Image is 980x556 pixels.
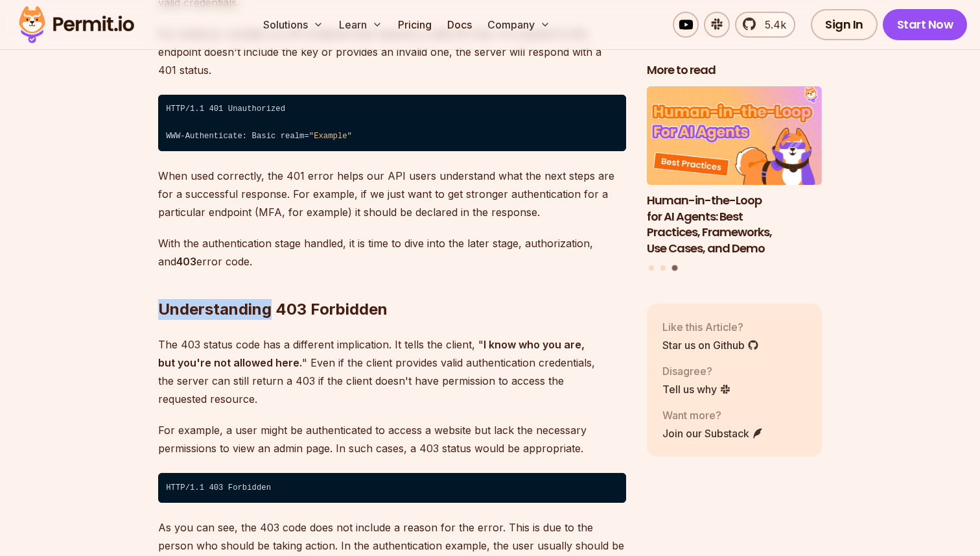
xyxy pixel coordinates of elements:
[158,167,626,221] p: When used correctly, the 401 error helps our API users understand what the next steps are for a s...
[442,12,477,38] a: Docs
[662,407,764,422] p: Want more?
[811,9,878,40] a: Sign In
[647,86,822,257] li: 3 of 3
[158,421,626,457] p: For example, a user might be authenticated to access a website but lack the necessary permissions...
[647,86,822,257] a: Human-in-the-Loop for AI Agents: Best Practices, Frameworks, Use Cases, and DemoHuman-in-the-Loop...
[158,25,626,79] p: For instance, consider an API endpoint that requires a valid API key. If a request to this endpoi...
[158,234,626,271] p: With the authentication stage handled, it is time to dive into the later stage, authorization, an...
[158,335,626,408] p: The 403 status code has a different implication. It tells the client, " " Even if the client prov...
[660,265,666,270] button: Go to slide 2
[258,12,329,38] button: Solutions
[176,255,196,268] strong: 403
[309,132,352,141] span: "Example"
[158,473,626,503] code: HTTP/1.1 403 Forbidden
[158,247,626,320] h2: Understanding 403 Forbidden
[482,12,555,38] button: Company
[757,17,786,32] span: 5.4k
[158,95,626,152] code: HTTP/1.1 401 Unauthorized ⁠ WWW-Authenticate: Basic realm=
[662,319,759,334] p: Like this Article?
[662,381,731,396] a: Tell us why
[393,12,437,38] a: Pricing
[883,9,968,40] a: Start Now
[735,12,795,38] a: 5.4k
[647,62,822,79] h2: More to read
[647,86,822,272] div: Posts
[662,337,759,352] a: Star us on Github
[671,265,677,271] button: Go to slide 3
[647,86,822,185] img: Human-in-the-Loop for AI Agents: Best Practices, Frameworks, Use Cases, and Demo
[662,425,764,441] a: Join our Substack
[662,363,731,378] p: Disagree?
[13,3,140,47] img: Permit logo
[647,192,822,256] h3: Human-in-the-Loop for AI Agents: Best Practices, Frameworks, Use Cases, and Demo
[334,12,388,38] button: Learn
[649,265,654,270] button: Go to slide 1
